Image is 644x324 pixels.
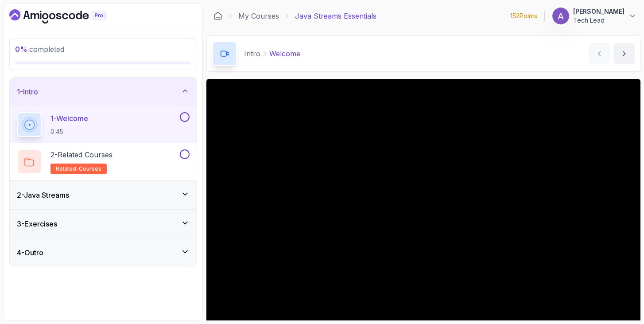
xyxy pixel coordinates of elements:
[50,113,88,124] p: 1 - Welcome
[17,190,69,200] h3: 2 - Java Streams
[573,7,625,16] p: [PERSON_NAME]
[613,43,635,64] button: next content
[10,181,197,209] button: 2-Java Streams
[552,7,637,25] button: user profile image[PERSON_NAME]Tech Lead
[510,12,537,20] p: 152 Points
[269,48,300,59] p: Welcome
[9,9,126,23] a: Dashboard
[238,11,279,21] a: My Courses
[589,43,610,64] button: previous content
[10,78,197,106] button: 1-Intro
[50,127,88,136] p: 0:45
[17,86,38,97] h3: 1 - Intro
[10,238,197,267] button: 4-Outro
[552,8,569,24] img: user profile image
[15,45,27,54] span: 0 %
[10,210,197,238] button: 3-Exercises
[206,79,640,323] iframe: 1 - Hi
[295,11,376,21] p: Java Streams Essentials
[17,247,43,258] h3: 4 - Outro
[573,16,625,25] p: Tech Lead
[17,149,190,174] button: 2-Related Coursesrelated-courses
[244,48,260,59] p: Intro
[17,219,57,229] h3: 3 - Exercises
[15,45,64,54] span: completed
[50,149,113,160] p: 2 - Related Courses
[17,112,190,137] button: 1-Welcome0:45
[213,12,222,20] a: Dashboard
[56,165,101,172] span: related-courses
